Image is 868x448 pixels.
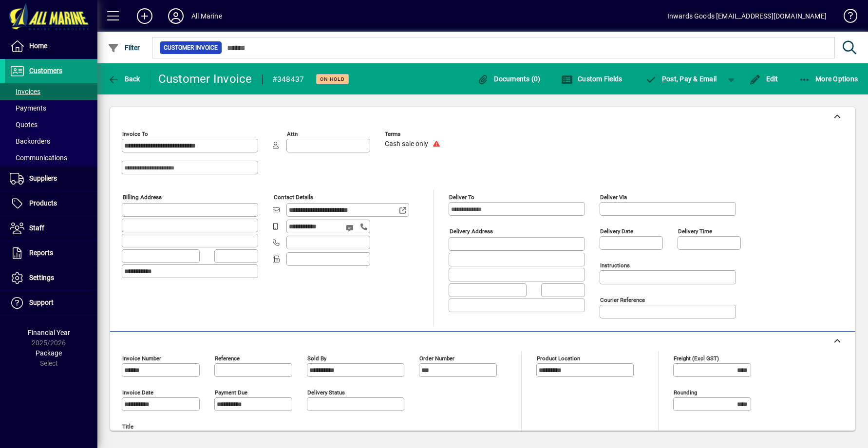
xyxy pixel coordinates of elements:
mat-label: Invoice date [122,389,153,396]
span: Back [108,75,140,83]
span: Package [36,349,62,357]
span: Cash sale only [385,140,428,148]
button: Send SMS [339,216,362,240]
button: Post, Pay & Email [640,70,721,88]
span: Backorders [10,137,50,145]
a: Settings [5,266,97,290]
mat-label: Order number [419,355,454,362]
a: Staff [5,216,97,241]
a: Backorders [5,133,97,149]
span: Edit [749,75,778,83]
button: Filter [105,39,143,56]
mat-label: Sold by [307,355,326,362]
div: Customer Invoice [158,71,252,87]
mat-label: Deliver via [600,194,627,201]
span: Payments [10,104,46,112]
span: Filter [108,44,140,52]
span: More Options [799,75,858,83]
mat-label: Instructions [600,262,630,269]
mat-label: Reference [215,355,240,362]
mat-label: Rounding [674,389,697,396]
span: Communications [10,154,67,162]
mat-label: Courier Reference [600,297,645,303]
mat-label: Title [122,423,133,430]
span: ost, Pay & Email [645,75,717,83]
mat-label: Delivery time [678,228,712,235]
button: Documents (0) [475,70,543,88]
mat-label: Payment due [215,389,247,396]
span: Terms [385,131,443,137]
a: Communications [5,149,97,166]
span: Support [29,299,54,306]
span: Financial Year [28,329,70,336]
button: Edit [747,70,781,88]
span: Custom Fields [561,75,623,83]
span: Customer Invoice [164,43,218,53]
span: Documents (0) [477,75,541,83]
button: More Options [796,70,861,88]
a: Payments [5,100,97,116]
app-page-header-button: Back [97,70,151,88]
span: On hold [320,76,345,82]
a: Support [5,291,97,315]
span: Customers [29,67,62,75]
a: Suppliers [5,167,97,191]
mat-label: Freight (excl GST) [674,355,719,362]
span: Staff [29,224,44,232]
a: Home [5,34,97,58]
mat-label: Attn [287,131,298,137]
a: Knowledge Base [836,2,856,34]
span: Reports [29,249,53,257]
mat-label: Product location [537,355,580,362]
div: #348437 [272,72,304,87]
mat-label: Delivery date [600,228,633,235]
button: Add [129,7,160,25]
mat-label: Invoice To [122,131,148,137]
span: Settings [29,274,54,281]
span: Home [29,42,47,50]
a: Quotes [5,116,97,133]
span: Products [29,199,57,207]
span: Quotes [10,121,38,129]
span: P [662,75,666,83]
mat-label: Delivery status [307,389,345,396]
button: Profile [160,7,191,25]
a: Reports [5,241,97,265]
mat-label: Deliver To [449,194,474,201]
mat-label: Invoice number [122,355,161,362]
span: Invoices [10,88,40,95]
a: Products [5,191,97,216]
button: Back [105,70,143,88]
button: Custom Fields [559,70,625,88]
span: Suppliers [29,174,57,182]
div: Inwards Goods [EMAIL_ADDRESS][DOMAIN_NAME] [667,8,827,24]
div: All Marine [191,8,222,24]
a: Invoices [5,83,97,100]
